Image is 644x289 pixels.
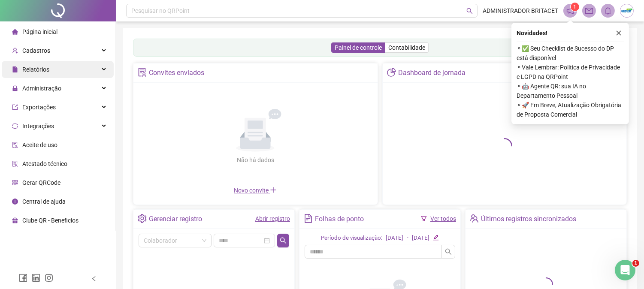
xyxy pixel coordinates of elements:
span: qrcode [12,180,18,186]
span: mail [585,7,593,15]
span: home [12,29,18,35]
span: audit [12,142,18,148]
span: user-add [12,48,18,54]
span: sync [12,123,18,129]
span: bell [604,7,612,15]
span: info-circle [12,199,18,205]
div: Período de visualização: [321,234,382,243]
span: setting [138,214,147,223]
span: Clube QR - Beneficios [22,217,79,224]
span: file-text [304,214,313,223]
div: [DATE] [412,234,429,243]
span: instagram [45,274,53,282]
span: team [470,214,479,223]
span: search [280,237,287,244]
div: Dashboard de jornada [398,66,466,80]
span: 1 [632,260,639,267]
span: pie-chart [387,68,396,77]
div: - [407,234,408,243]
span: ⚬ 🤖 Agente QR: sua IA no Departamento Pessoal [517,81,624,100]
img: 73035 [620,4,633,17]
span: ⚬ Vale Lembrar: Política de Privacidade e LGPD na QRPoint [517,63,624,81]
span: solution [138,68,147,77]
span: Atestado técnico [22,160,67,167]
span: Cadastros [22,47,50,54]
span: left [91,276,97,282]
sup: 1 [571,3,579,11]
span: Administração [22,85,61,92]
span: plus [270,187,277,193]
div: Folhas de ponto [315,212,364,226]
span: notification [566,7,574,15]
a: Ver todos [430,215,456,222]
span: Novidades ! [517,28,547,38]
a: Abrir registro [255,215,290,222]
span: Exportações [22,104,56,111]
span: search [445,248,452,255]
span: Integrações [22,123,54,129]
span: edit [433,235,438,240]
span: facebook [19,274,27,282]
span: filter [421,216,427,222]
span: Contabilidade [388,44,425,51]
span: ⚬ ✅ Seu Checklist de Sucesso do DP está disponível [517,44,624,63]
iframe: Intercom live chat [615,260,635,280]
span: close [616,30,622,36]
span: Gerar QRCode [22,179,60,186]
span: ADMINISTRADOR BRITACET [483,6,558,15]
span: file [12,66,18,72]
div: Não há dados [216,155,295,165]
span: ⚬ 🚀 Em Breve, Atualização Obrigatória de Proposta Comercial [517,100,624,119]
div: Gerenciar registro [149,212,202,226]
span: Painel de controle [335,44,382,51]
div: Convites enviados [149,66,204,80]
span: Aceite de uso [22,141,57,148]
span: Central de ajuda [22,198,66,205]
span: Página inicial [22,28,57,35]
span: gift [12,217,18,223]
span: Novo convite [234,187,277,194]
span: linkedin [32,274,40,282]
span: Relatórios [22,66,49,73]
span: export [12,104,18,110]
span: solution [12,161,18,167]
span: loading [497,138,512,154]
span: 1 [574,4,577,10]
span: search [466,8,473,14]
div: [DATE] [386,234,403,243]
div: Últimos registros sincronizados [481,212,576,226]
span: lock [12,85,18,91]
